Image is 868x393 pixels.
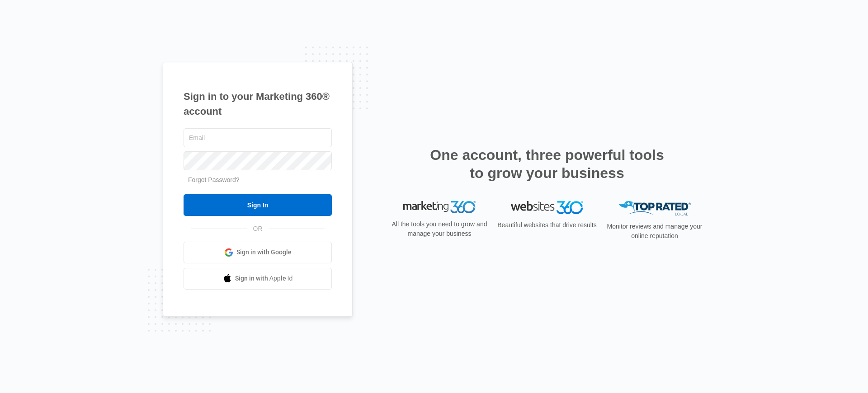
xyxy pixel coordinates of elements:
[184,194,332,216] input: Sign In
[184,242,332,263] a: Sign in with Google
[184,128,332,147] input: Email
[427,146,667,182] h2: One account, three powerful tools to grow your business
[184,89,332,119] h1: Sign in to your Marketing 360® account
[184,268,332,290] a: Sign in with Apple Id
[247,224,269,234] span: OR
[511,201,583,214] img: Websites 360
[403,201,476,214] img: Marketing 360
[604,222,705,241] p: Monitor reviews and manage your online reputation
[618,201,691,216] img: Top Rated Local
[236,248,292,257] span: Sign in with Google
[496,220,598,230] p: Beautiful websites that drive results
[188,176,240,183] a: Forgot Password?
[235,274,293,283] span: Sign in with Apple Id
[389,220,490,239] p: All the tools you need to grow and manage your business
